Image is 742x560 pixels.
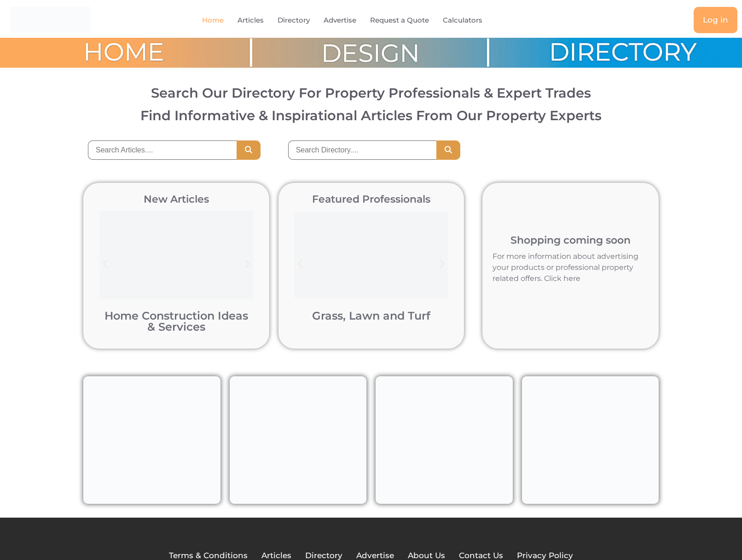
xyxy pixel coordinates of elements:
a: Log in [694,7,737,33]
span: Log in [703,16,728,24]
h2: Featured Professionals [290,194,453,204]
a: Advertise [324,10,356,31]
div: Previous [95,254,116,274]
div: Next [432,254,452,274]
a: Request a Quote [370,10,429,31]
a: Calculators [443,10,482,31]
div: Next [237,254,258,274]
h3: Find Informative & Inspirational Articles From Our Property Experts [17,109,726,122]
h2: Shopping coming soon [487,235,654,245]
a: Home [202,10,224,31]
h2: New Articles [95,194,258,204]
input: Search Articles.... [88,140,237,160]
img: Bonnie Doon Golf Club in Sydney post turf pigment [295,209,448,301]
button: Search [436,140,460,160]
button: Search [237,140,261,160]
a: Home Construction Ideas & Services [104,309,248,333]
nav: Menu [151,10,554,31]
div: Previous [290,254,311,274]
a: Grass, Lawn and Turf [312,309,430,322]
p: For more information about advertising your products or professional property related offers. Cli... [493,251,649,284]
a: Articles [238,10,264,31]
a: Directory [278,10,310,31]
input: Search Directory.... [288,140,437,160]
h2: Search Our Directory For Property Professionals & Expert Trades [17,86,726,99]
